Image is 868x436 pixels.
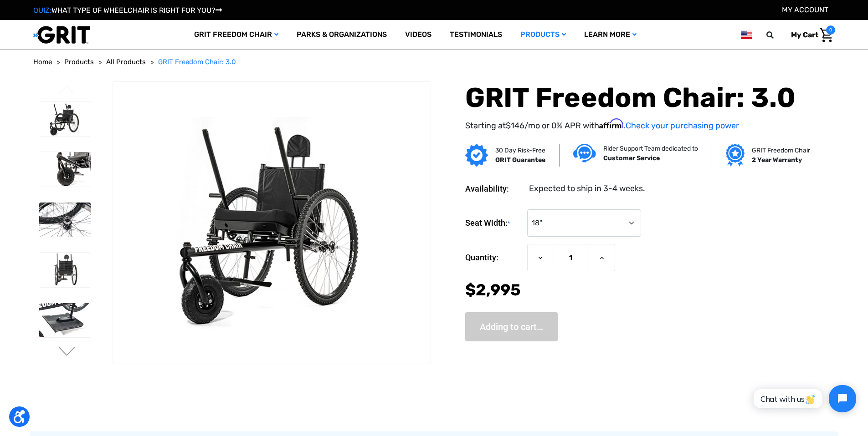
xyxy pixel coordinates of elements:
[603,144,698,153] p: Rider Support Team dedicated to
[465,209,523,237] label: Seat Width:
[64,57,94,67] a: Products
[158,58,236,66] span: GRIT Freedom Chair: 3.0
[185,20,288,50] a: GRIT Freedom Chair
[465,312,558,341] input: Adding to cart…
[465,280,521,299] span: $2,995
[752,156,802,164] strong: 2 Year Warranty
[506,121,524,131] span: $146
[33,58,52,66] span: Home
[791,30,818,39] span: My Cart
[64,58,94,66] span: Products
[33,6,222,15] a: QUIZ:WHAT TYPE OF WHEELCHAIR IS RIGHT FOR YOU?
[465,183,523,195] dt: Availability:
[752,146,810,155] p: GRIT Freedom Chair
[495,146,545,155] p: 30 Day Risk-Free
[113,117,430,328] img: GRIT Freedom Chair: 3.0
[39,303,91,338] img: GRIT Freedom Chair: 3.0
[826,25,835,35] span: 0
[288,20,396,50] a: Parks & Organizations
[511,20,575,50] a: Products
[106,57,146,67] a: All Products
[106,58,146,66] span: All Products
[575,20,646,50] a: Learn More
[441,20,511,50] a: Testimonials
[57,86,77,96] button: Go to slide 3 of 3
[39,102,91,137] img: GRIT Freedom Chair: 3.0
[33,57,52,67] a: Home
[782,5,828,14] a: Account
[33,57,835,67] nav: Breadcrumb
[770,25,784,45] input: Search
[39,253,91,287] img: GRIT Freedom Chair: 3.0
[741,29,752,41] img: us.png
[744,377,864,420] iframe: Tidio Chat
[820,28,833,42] img: Cart
[465,144,488,167] img: GRIT Guarantee
[465,119,807,132] p: Starting at /mo or 0% APR with .
[599,119,623,129] span: Affirm
[39,203,91,237] img: GRIT Freedom Chair: 3.0
[158,57,236,67] a: GRIT Freedom Chair: 3.0
[396,20,441,50] a: Videos
[495,156,545,164] strong: GRIT Guarantee
[33,6,51,15] span: QUIZ:
[626,121,739,131] a: Check your purchasing power - Learn more about Affirm Financing (opens in modal)
[39,152,91,187] img: GRIT Freedom Chair: 3.0
[603,154,660,162] strong: Customer Service
[784,25,835,45] a: Cart with 0 items
[529,183,645,195] dd: Expected to ship in 3-4 weeks.
[57,347,77,358] button: Go to slide 2 of 3
[465,244,523,271] label: Quantity:
[726,144,745,167] img: Grit freedom
[33,25,90,44] img: GRIT All-Terrain Wheelchair and Mobility Equipment
[465,81,807,114] h1: GRIT Freedom Chair: 3.0
[573,144,596,162] img: Customer service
